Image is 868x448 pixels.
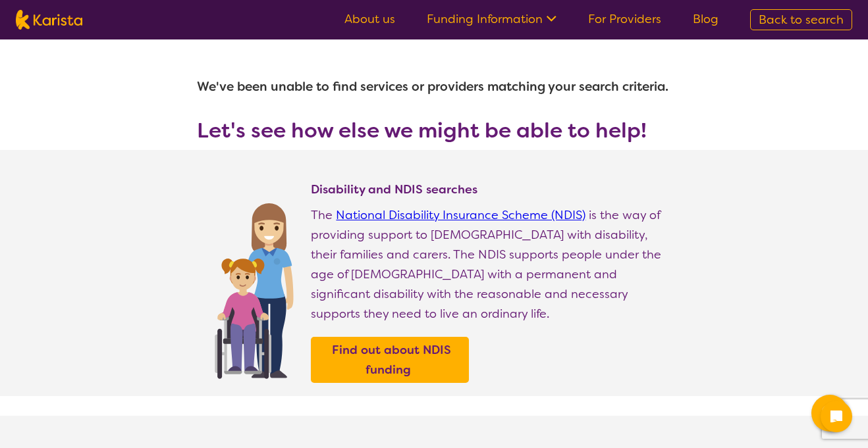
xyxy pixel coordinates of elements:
h3: Let's see how else we might be able to help! [197,118,671,142]
p: The is the way of providing support to [DEMOGRAPHIC_DATA] with disability, their families and car... [311,205,671,324]
button: Channel Menu [811,395,848,432]
img: Find NDIS and Disability services and providers [210,195,298,379]
b: Find out about NDIS funding [332,342,451,378]
a: Back to search [750,9,852,30]
a: Funding Information [427,11,556,27]
h1: We've been unable to find services or providers matching your search criteria. [197,71,671,103]
h4: Disability and NDIS searches [311,182,671,197]
a: For Providers [588,11,661,27]
a: Blog [693,11,719,27]
a: About us [344,11,395,27]
a: National Disability Insurance Scheme (NDIS) [336,207,585,223]
img: Karista logo [16,10,82,30]
a: Find out about NDIS funding [314,340,466,380]
span: Back to search [759,12,844,28]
